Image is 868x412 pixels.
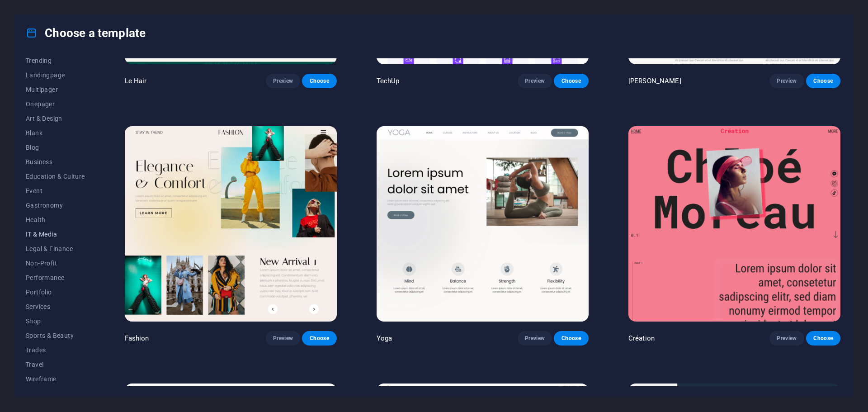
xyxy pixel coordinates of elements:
[26,140,85,155] button: Blog
[26,270,85,285] button: Performance
[806,74,840,88] button: Choose
[26,126,85,140] button: Blank
[26,216,85,223] span: Health
[26,26,146,40] h4: Choose a template
[26,256,85,270] button: Non-Profit
[26,82,85,97] button: Multipager
[26,317,85,325] span: Shop
[125,126,337,322] img: Fashion
[26,245,85,252] span: Legal & Finance
[26,285,85,299] button: Portfolio
[266,331,300,346] button: Preview
[26,274,85,281] span: Performance
[273,335,293,342] span: Preview
[525,335,545,342] span: Preview
[377,126,589,322] img: Yoga
[769,331,804,346] button: Preview
[26,314,85,328] button: Shop
[26,372,85,386] button: Wireframe
[26,97,85,111] button: Onepager
[26,202,85,209] span: Gastronomy
[554,74,588,88] button: Choose
[26,260,85,267] span: Non-Profit
[26,144,85,151] span: Blog
[26,68,85,82] button: Landingpage
[813,77,833,85] span: Choose
[125,76,147,85] p: Le Hair
[26,155,85,169] button: Business
[518,74,552,88] button: Preview
[266,74,300,88] button: Preview
[26,357,85,372] button: Travel
[26,303,85,310] span: Services
[309,335,329,342] span: Choose
[26,198,85,213] button: Gastronomy
[518,331,552,346] button: Preview
[377,334,392,343] p: Yoga
[813,335,833,342] span: Choose
[26,86,85,93] span: Multipager
[26,346,85,354] span: Trades
[628,76,681,85] p: [PERSON_NAME]
[273,77,293,85] span: Preview
[26,242,85,256] button: Legal & Finance
[628,334,655,343] p: Création
[26,71,85,79] span: Landingpage
[525,77,545,85] span: Preview
[806,331,840,346] button: Choose
[628,126,840,322] img: Création
[26,173,85,180] span: Education & Culture
[26,343,85,357] button: Trades
[26,158,85,166] span: Business
[26,213,85,227] button: Health
[561,77,581,85] span: Choose
[26,57,85,64] span: Trending
[302,74,336,88] button: Choose
[26,289,85,296] span: Portfolio
[26,169,85,184] button: Education & Culture
[26,184,85,198] button: Event
[777,335,797,342] span: Preview
[26,231,85,238] span: IT & Media
[26,187,85,194] span: Event
[26,115,85,122] span: Art & Design
[26,227,85,242] button: IT & Media
[377,76,400,85] p: TechUp
[26,332,85,339] span: Sports & Beauty
[26,100,85,108] span: Onepager
[554,331,588,346] button: Choose
[26,361,85,368] span: Travel
[26,375,85,383] span: Wireframe
[561,335,581,342] span: Choose
[26,129,85,137] span: Blank
[769,74,804,88] button: Preview
[26,53,85,68] button: Trending
[302,331,336,346] button: Choose
[309,77,329,85] span: Choose
[777,77,797,85] span: Preview
[125,334,149,343] p: Fashion
[26,299,85,314] button: Services
[26,111,85,126] button: Art & Design
[26,328,85,343] button: Sports & Beauty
